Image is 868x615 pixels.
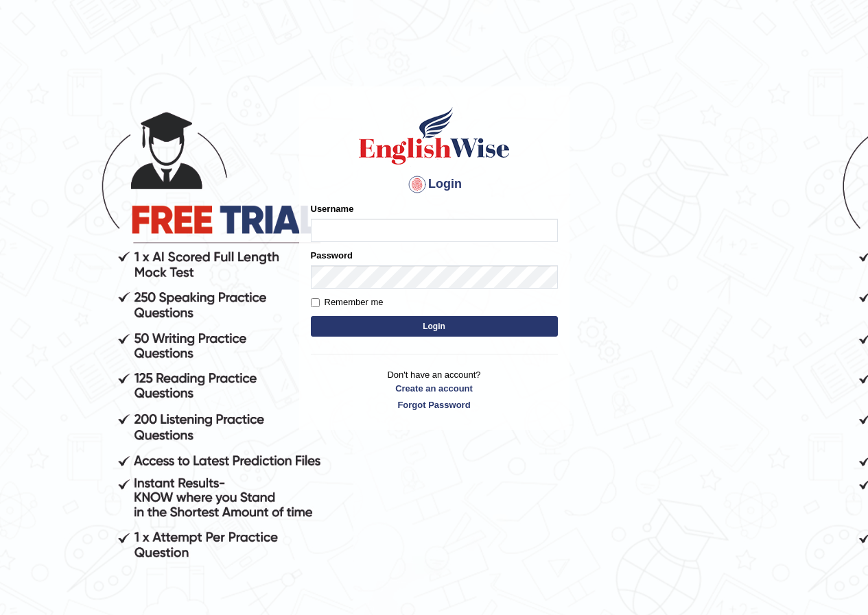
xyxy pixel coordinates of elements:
[311,249,353,262] label: Password
[311,202,354,215] label: Username
[311,298,320,307] input: Remember me
[311,398,558,411] a: Forgot Password
[311,382,558,395] a: Create an account
[356,105,513,167] img: Logo of English Wise sign in for intelligent practice with AI
[311,296,384,309] label: Remember me
[311,173,558,195] h4: Login
[311,316,558,337] button: Login
[311,368,558,411] p: Don't have an account?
